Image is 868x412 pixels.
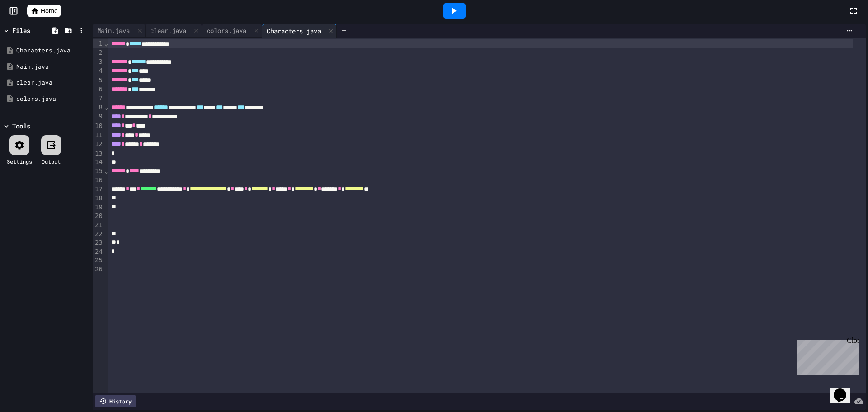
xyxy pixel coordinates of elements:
[93,103,104,112] div: 8
[93,48,104,57] div: 2
[262,24,337,38] div: Characters.java
[830,376,859,403] iframe: chat widget
[262,26,325,36] div: Characters.java
[93,149,104,158] div: 13
[93,185,104,194] div: 17
[93,131,104,140] div: 11
[93,122,104,131] div: 10
[93,221,104,230] div: 21
[93,158,104,167] div: 14
[12,26,30,35] div: Files
[95,395,136,407] div: History
[93,247,104,256] div: 24
[93,176,104,185] div: 16
[104,167,108,175] span: Fold line
[93,230,104,239] div: 22
[104,104,108,111] span: Fold line
[202,24,262,38] div: colors.java
[93,167,104,176] div: 15
[41,6,57,15] span: Home
[93,112,104,121] div: 9
[7,157,32,166] div: Settings
[93,39,104,48] div: 1
[93,85,104,94] div: 6
[93,94,104,103] div: 7
[93,256,104,265] div: 25
[93,140,104,149] div: 12
[146,26,191,35] div: clear.java
[12,121,30,131] div: Tools
[93,212,104,221] div: 20
[104,40,108,47] span: Fold line
[202,26,251,35] div: colors.java
[93,57,104,66] div: 3
[16,95,87,104] div: colors.java
[93,24,146,38] div: Main.java
[93,194,104,203] div: 18
[16,46,87,55] div: Characters.java
[93,66,104,76] div: 4
[93,265,104,274] div: 26
[16,62,87,71] div: Main.java
[93,203,104,212] div: 19
[42,157,61,166] div: Output
[93,76,104,85] div: 5
[146,24,202,38] div: clear.java
[93,238,104,247] div: 23
[4,4,62,57] div: Chat with us now!Close
[793,336,859,375] iframe: chat widget
[27,5,61,17] a: Home
[93,26,134,35] div: Main.java
[16,78,87,87] div: clear.java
